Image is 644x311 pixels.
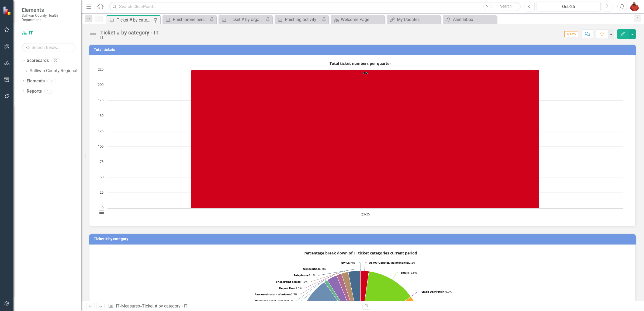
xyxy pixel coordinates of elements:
[229,16,264,23] div: Ticket # by organization
[339,261,355,264] text: 0.0%
[369,261,409,264] tspan: AS400 Updates/Maintenance:
[3,6,12,16] img: ClearPoint Strategy
[630,2,639,11] img: Will Valdez
[22,30,75,36] a: IT
[285,16,320,23] div: Phishing activity
[98,209,105,216] button: View chart menu, Total ticket numbers per quarter
[102,205,103,210] text: 0
[22,13,75,22] small: Sullivan County Health Department
[303,267,326,271] text: 0.0%
[255,299,287,303] tspan: Password reset - Other:
[89,30,98,39] img: Not Defined
[100,159,103,164] text: 75
[492,3,519,10] button: Search
[94,237,633,241] h3: Ticket # by category
[453,16,495,23] div: Alert Inbox
[27,78,45,84] a: Elements
[108,303,358,309] div: » »
[109,2,521,11] input: Search ClearPoint...
[98,67,103,72] text: 225
[27,58,49,64] a: Scorecards
[98,144,103,149] text: 100
[303,267,320,271] tspan: Unspecified:
[536,2,601,11] button: Oct-25
[173,16,208,23] div: Phish-prone percentage
[98,128,103,133] text: 125
[51,58,60,63] div: 22
[421,290,452,293] text: 0.0%
[191,70,539,208] path: Q3-25, 225. Total.
[388,16,439,23] a: My Updates
[95,59,630,221] div: Total ticket numbers per quarter. Highcharts interactive chart.
[339,261,349,264] tspan: TNWIC:
[255,292,291,296] tspan: Password reset - Windows:
[27,88,42,95] a: Reports
[220,16,264,23] a: Ticket # by organization
[341,16,383,23] div: Welcome Page
[397,16,439,23] div: My Updates
[98,82,103,87] text: 200
[294,273,315,277] text: 3.1%
[30,68,81,74] a: Sullivan County Regional Health Department
[361,212,370,216] text: Q3-25
[369,261,415,264] text: 2.2%
[100,190,103,195] text: 25
[279,286,296,290] tspan: Report Run:
[47,79,56,83] div: 7
[255,299,293,303] text: 0.9%
[121,303,140,309] a: Measures
[142,303,188,309] div: Ticket # by category - IT
[444,16,495,23] a: Alert Inbox
[100,174,103,179] text: 50
[116,303,119,309] a: IT
[401,271,417,274] text: 12.9%
[538,4,599,10] div: Oct-25
[98,113,103,118] text: 150
[22,43,75,52] input: Search Below...
[303,250,417,256] text: Percentage break down of IT ticket categories current period
[276,16,320,23] a: Phishing activity
[276,280,307,284] text: 1.8%
[294,273,309,277] tspan: Telephone:
[279,286,302,290] text: 1.3%
[255,292,297,296] text: 2.7%
[22,7,75,13] span: Elements
[94,48,633,52] h3: Total tickets
[500,4,512,8] span: Search
[98,97,103,102] text: 175
[564,31,578,37] span: Q3-25
[100,36,159,40] div: IT
[332,16,383,23] a: Welcome Page
[276,280,301,284] tspan: SharePoint access:
[44,89,53,94] div: 13
[164,16,208,23] a: Phish-prone percentage
[401,271,409,274] tspan: Email:
[421,290,445,293] tspan: Email Decryption:
[363,71,368,75] text: 225
[330,61,391,66] text: Total ticket numbers per quarter
[95,59,626,221] svg: Interactive chart
[100,30,159,36] div: Ticket # by category - IT
[117,17,152,23] div: Ticket # by category - IT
